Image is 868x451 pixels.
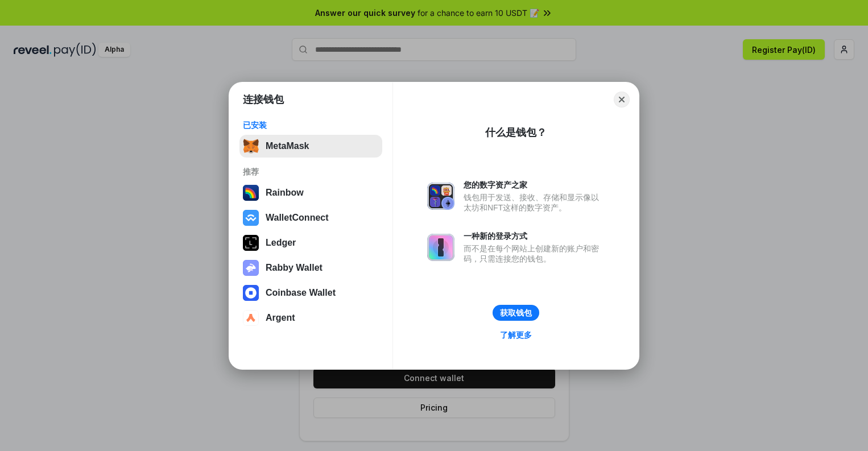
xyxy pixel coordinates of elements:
div: 您的数字资产之家 [464,180,605,190]
div: 而不是在每个网站上创建新的账户和密码，只需连接您的钱包。 [464,243,605,264]
a: 了解更多 [493,328,539,342]
div: WalletConnect [266,213,329,223]
div: 什么是钱包？ [485,126,547,139]
div: 了解更多 [500,330,532,340]
button: Coinbase Wallet [239,282,382,304]
img: svg+xml,%3Csvg%20width%3D%22120%22%20height%3D%22120%22%20viewBox%3D%220%200%20120%20120%22%20fil... [243,185,259,201]
img: svg+xml,%3Csvg%20xmlns%3D%22http%3A%2F%2Fwww.w3.org%2F2000%2Fsvg%22%20fill%3D%22none%22%20viewBox... [427,183,454,210]
img: svg+xml,%3Csvg%20xmlns%3D%22http%3A%2F%2Fwww.w3.org%2F2000%2Fsvg%22%20width%3D%2228%22%20height%3... [243,235,259,251]
button: Rainbow [239,181,382,204]
div: 已安装 [243,120,379,130]
div: 推荐 [243,167,379,177]
img: svg+xml,%3Csvg%20width%3D%2228%22%20height%3D%2228%22%20viewBox%3D%220%200%2028%2028%22%20fill%3D... [243,285,259,301]
img: svg+xml,%3Csvg%20xmlns%3D%22http%3A%2F%2Fwww.w3.org%2F2000%2Fsvg%22%20fill%3D%22none%22%20viewBox... [427,234,454,261]
img: svg+xml,%3Csvg%20xmlns%3D%22http%3A%2F%2Fwww.w3.org%2F2000%2Fsvg%22%20fill%3D%22none%22%20viewBox... [243,260,259,276]
div: 获取钱包 [500,308,532,318]
div: Rainbow [266,188,304,198]
div: Coinbase Wallet [266,288,336,298]
img: svg+xml,%3Csvg%20width%3D%2228%22%20height%3D%2228%22%20viewBox%3D%220%200%2028%2028%22%20fill%3D... [243,310,259,326]
button: Argent [239,307,382,329]
div: Rabby Wallet [266,263,323,273]
button: 获取钱包 [493,305,539,321]
img: svg+xml,%3Csvg%20width%3D%2228%22%20height%3D%2228%22%20viewBox%3D%220%200%2028%2028%22%20fill%3D... [243,210,259,226]
h1: 连接钱包 [243,93,284,106]
div: MetaMask [266,141,309,151]
div: 一种新的登录方式 [464,231,605,241]
button: Ledger [239,231,382,254]
button: WalletConnect [239,206,382,229]
button: Close [614,92,630,107]
img: svg+xml,%3Csvg%20fill%3D%22none%22%20height%3D%2233%22%20viewBox%3D%220%200%2035%2033%22%20width%... [243,138,259,154]
button: MetaMask [239,135,382,158]
div: 钱包用于发送、接收、存储和显示像以太坊和NFT这样的数字资产。 [464,192,605,213]
div: Ledger [266,238,296,248]
div: Argent [266,313,295,323]
button: Rabby Wallet [239,256,382,279]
